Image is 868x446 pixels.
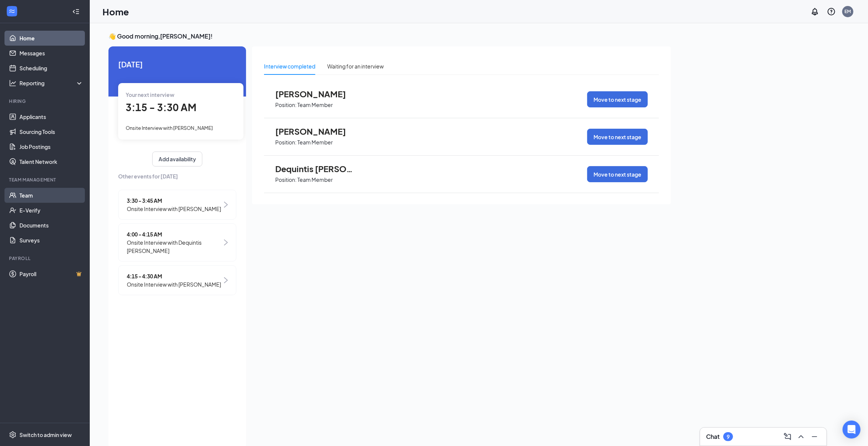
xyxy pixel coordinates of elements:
[19,233,83,248] a: Surveys
[727,434,730,440] div: 9
[8,7,16,15] svg: WorkstreamLogo
[264,62,315,70] div: Interview completed
[19,61,83,76] a: Scheduling
[587,129,648,145] button: Move to next stage
[102,5,129,18] h1: Home
[809,431,821,443] button: Minimize
[275,164,358,174] span: Dequintis [PERSON_NAME]
[9,177,82,183] div: Team Management
[810,7,819,16] svg: Notifications
[127,238,222,255] span: Onsite Interview with Dequintis [PERSON_NAME]
[297,101,333,109] p: Team Member
[118,172,236,180] span: Other events for [DATE]
[19,109,83,124] a: Applicants
[327,62,384,70] div: Waiting for an interview
[126,91,174,98] span: Your next interview
[19,31,83,46] a: Home
[19,46,83,61] a: Messages
[9,431,16,439] svg: Settings
[72,8,80,15] svg: Collapse
[587,166,648,182] button: Move to next stage
[9,98,82,104] div: Hiring
[783,432,792,441] svg: ComposeMessage
[275,101,297,109] p: Position:
[795,431,807,443] button: ChevronUp
[19,124,83,139] a: Sourcing Tools
[587,91,648,107] button: Move to next stage
[126,101,196,113] span: 3:15 - 3:30 AM
[9,79,16,87] svg: Analysis
[118,58,236,70] span: [DATE]
[19,218,83,233] a: Documents
[19,139,83,154] a: Job Postings
[19,154,83,169] a: Talent Network
[127,230,222,238] span: 4:00 - 4:15 AM
[19,266,83,281] a: PayrollCrown
[845,8,851,15] div: EM
[275,176,297,183] p: Position:
[19,79,84,87] div: Reporting
[810,432,819,441] svg: Minimize
[706,433,720,441] h3: Chat
[275,89,358,99] span: [PERSON_NAME]
[275,126,358,136] span: [PERSON_NAME]
[297,139,333,146] p: Team Member
[9,255,82,262] div: Payroll
[127,196,221,205] span: 3:30 - 3:45 AM
[19,431,72,439] div: Switch to admin view
[19,203,83,218] a: E-Verify
[152,152,202,167] button: Add availability
[297,176,333,183] p: Team Member
[127,280,221,288] span: Onsite Interview with [PERSON_NAME]
[127,272,221,280] span: 4:15 - 4:30 AM
[797,432,806,441] svg: ChevronUp
[126,125,213,131] span: Onsite Interview with [PERSON_NAME]
[19,188,83,203] a: Team
[275,139,297,146] p: Position:
[108,32,671,40] h3: 👋 Good morning, [PERSON_NAME] !
[127,205,221,213] span: Onsite Interview with [PERSON_NAME]
[782,431,794,443] button: ComposeMessage
[843,421,861,439] div: Open Intercom Messenger
[827,7,836,16] svg: QuestionInfo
